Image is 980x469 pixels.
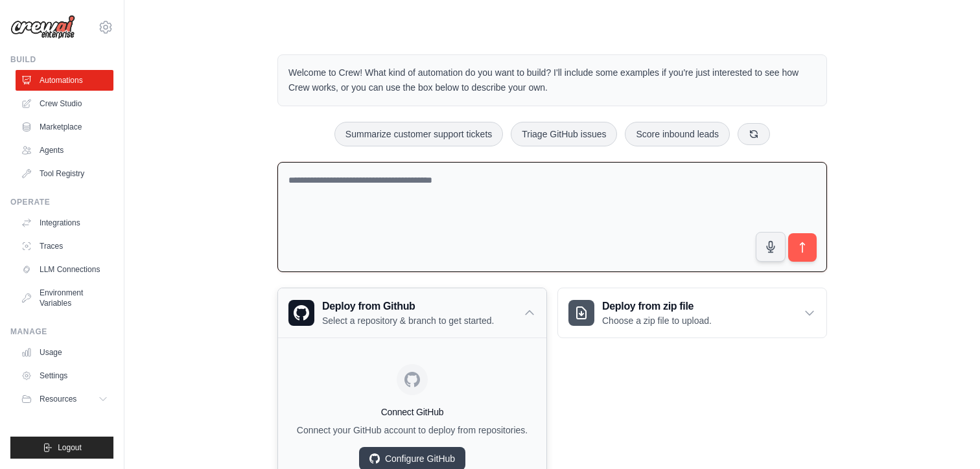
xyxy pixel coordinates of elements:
a: LLM Connections [16,259,113,280]
p: Choose a zip file to upload. [602,314,712,327]
a: Usage [16,342,113,363]
a: Integrations [16,212,113,233]
button: Triage GitHub issues [511,122,617,146]
p: Welcome to Crew! What kind of automation do you want to build? I'll include some examples if you'... [288,65,816,95]
div: Manage [10,326,113,337]
div: Operate [10,197,113,207]
a: Agents [16,140,113,161]
a: Crew Studio [16,93,113,114]
button: Score inbound leads [625,122,730,146]
h3: Deploy from zip file [602,299,712,314]
div: Build [10,54,113,65]
p: Connect your GitHub account to deploy from repositories. [288,424,536,437]
a: Automations [16,70,113,91]
span: Resources [40,394,76,404]
iframe: Chat Widget [915,407,980,469]
a: Marketplace [16,117,113,137]
a: Traces [16,236,113,257]
h3: Deploy from Github [322,299,494,314]
h4: Connect GitHub [288,406,536,418]
a: Environment Variables [16,282,113,314]
button: Resources [16,389,113,409]
p: Select a repository & branch to get started. [322,314,494,327]
button: Summarize customer support tickets [334,122,503,146]
a: Settings [16,365,113,386]
span: Logout [58,442,82,453]
img: Logo [10,15,75,40]
a: Tool Registry [16,163,113,184]
button: Logout [10,437,113,459]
